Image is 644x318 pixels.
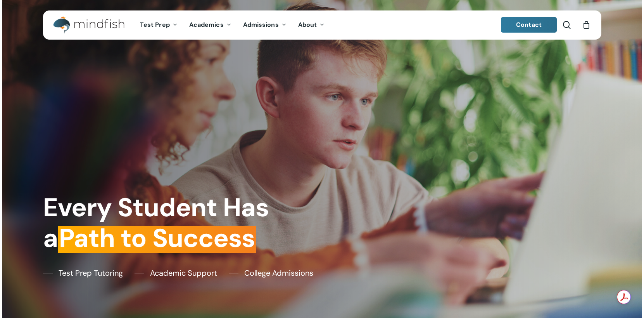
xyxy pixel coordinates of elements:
span: Academic Support [150,267,217,279]
a: Admissions [237,22,292,28]
header: Main Menu [43,10,601,40]
span: College Admissions [244,267,313,279]
a: About [292,22,331,28]
a: Test Prep [134,22,183,28]
a: Test Prep Tutoring [43,267,123,279]
a: Academic Support [135,267,217,279]
a: College Admissions [229,267,313,279]
em: Path to Success [58,221,256,255]
a: Contact [501,17,557,33]
nav: Main Menu [134,10,330,40]
span: Admissions [243,21,279,29]
span: Contact [516,21,542,29]
span: Test Prep Tutoring [59,267,123,279]
h1: Every Student Has a [43,192,316,254]
span: Academics [189,21,224,29]
a: Academics [183,22,237,28]
span: Test Prep [140,21,170,29]
span: About [298,21,317,29]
